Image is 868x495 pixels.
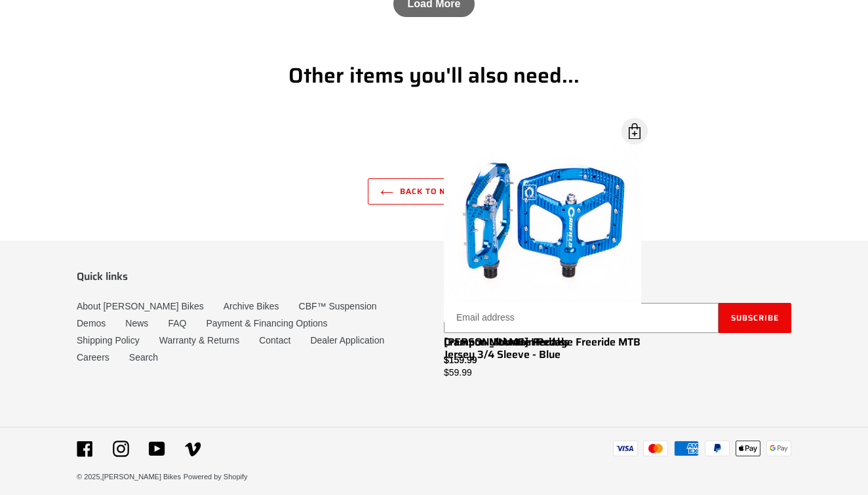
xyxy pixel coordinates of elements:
[125,318,148,328] a: News
[77,301,204,311] a: About [PERSON_NAME] Bikes
[299,301,377,311] a: CBF™ Suspension
[168,318,186,328] a: FAQ
[77,473,181,481] small: © 2025,
[129,352,158,363] a: Search
[206,318,327,328] a: Payment & Financing Options
[77,270,424,283] p: Quick links
[719,303,791,333] button: Subscribe
[102,473,181,481] a: [PERSON_NAME] Bikes
[259,335,290,346] a: Contact
[368,178,500,205] a: Back to NEW BIKES
[77,63,791,88] h1: Other items you'll also need...
[310,335,384,346] a: Dealer Application
[184,473,248,481] a: Powered by Shopify
[159,335,239,346] a: Warranty & Returns
[444,125,641,367] a: Crampon Ultimate Pedals $159.99 Open Dialog Crampon Ultimate Pedals
[77,318,106,328] a: Demos
[77,335,140,346] a: Shipping Policy
[77,352,109,363] a: Careers
[224,301,279,311] a: Archive Bikes
[731,311,779,324] span: Subscribe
